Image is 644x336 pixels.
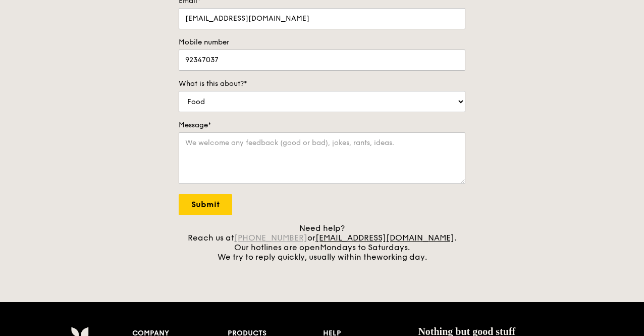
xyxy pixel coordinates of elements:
[234,233,307,243] a: [PHONE_NUMBER]
[320,243,410,252] span: Mondays to Saturdays.
[315,233,454,243] a: [EMAIL_ADDRESS][DOMAIN_NAME]
[179,194,232,215] input: Submit
[179,79,465,89] label: What is this about?*
[179,223,465,262] div: Need help? Reach us at or . Our hotlines are open We try to reply quickly, usually within the
[179,120,465,130] label: Message*
[377,252,427,262] span: working day.
[179,37,465,47] label: Mobile number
